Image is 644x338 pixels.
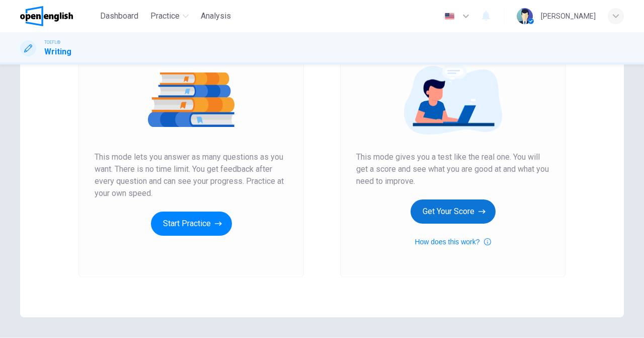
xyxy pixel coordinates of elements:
button: How does this work? [415,236,491,248]
div: [PERSON_NAME] [541,10,596,22]
button: Practice [146,7,193,25]
h1: Writing [44,46,71,58]
img: Profile picture [517,8,533,24]
span: Dashboard [100,10,138,22]
img: en [443,13,456,20]
span: TOEFL® [44,39,60,46]
button: Analysis [197,7,235,25]
img: OpenEnglish logo [20,6,73,26]
span: Analysis [201,10,231,22]
span: This mode gives you a test like the real one. You will get a score and see what you are good at a... [356,151,549,187]
button: Dashboard [96,7,142,25]
button: Get Your Score [411,199,496,224]
span: Practice [150,10,180,22]
button: Start Practice [151,212,232,236]
span: This mode lets you answer as many questions as you want. There is no time limit. You get feedback... [95,151,288,199]
a: OpenEnglish logo [20,6,96,26]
